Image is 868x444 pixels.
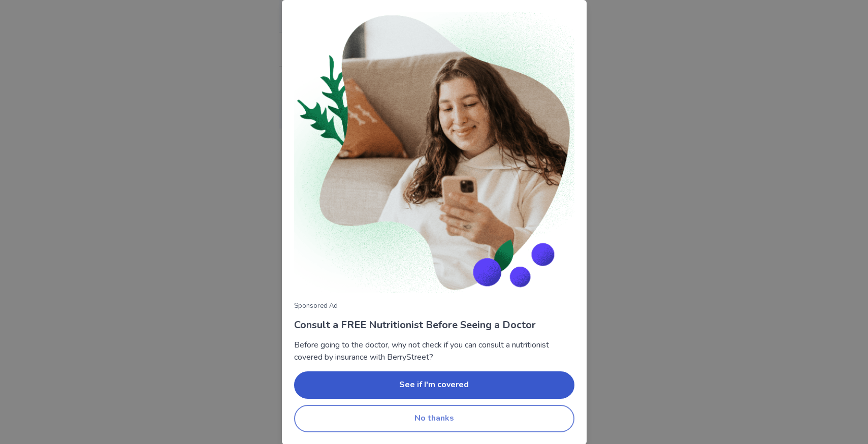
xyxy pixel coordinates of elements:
[294,371,574,399] button: See if I'm covered
[294,405,574,432] button: No thanks
[294,12,574,293] img: Woman consulting with nutritionist on phone
[294,301,574,311] p: Sponsored Ad
[294,318,574,333] p: Consult a FREE Nutritionist Before Seeing a Doctor
[294,339,574,363] p: Before going to the doctor, why not check if you can consult a nutritionist covered by insurance ...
